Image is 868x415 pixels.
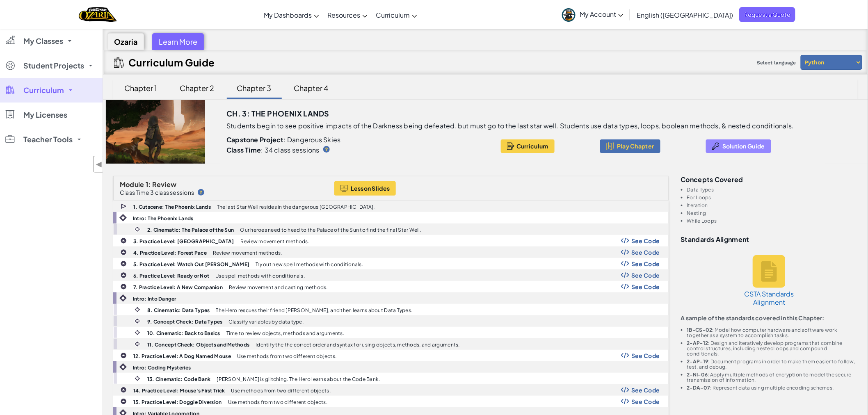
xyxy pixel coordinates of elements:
[133,273,209,279] b: 6. Practice Level: Ready or Not
[113,246,669,258] a: 4. Practice Level: Forest Pace Review movement methods. Show Code Logo See Code
[323,146,330,153] img: IconHint.svg
[152,180,177,189] span: Review
[226,135,284,144] b: Capstone Project
[600,139,660,153] button: Play Chapter
[681,176,858,183] h3: Concepts covered
[116,78,166,98] div: Chapter 1
[107,33,144,50] div: Ozaria
[687,218,858,223] li: While Loops
[113,201,669,212] a: 1. Cutscene: The Phoenix Lands The last Star Well resides in the dangerous [GEOGRAPHIC_DATA].
[237,353,337,359] p: Use methods from two different objects.
[562,8,576,22] img: avatar
[113,258,669,269] a: 5. Practice Level: Watch Out [PERSON_NAME] Try out new spell methods with conditionals. Show Code...
[113,384,669,396] a: 14. Practice Level: Mouse's First Trick Use methods from two different objects. Show Code Logo Se...
[119,214,127,221] img: IconIntro.svg
[722,143,765,149] span: Solution Guide
[79,6,117,23] a: Ozaria by CodeCombat logo
[256,262,363,267] p: Try out new spell methods with conditionals.
[240,239,309,244] p: Review movement methods.
[128,57,215,68] h2: Curriculum Guide
[229,319,304,324] p: Classify variables by data type.
[133,250,207,256] b: 4. Practice Level: Forest Pace
[687,385,710,391] b: 2-DA-07
[558,2,628,27] a: My Account
[133,261,249,267] b: 5. Practice Level: Watch Out [PERSON_NAME]
[146,180,151,189] span: 1:
[113,396,669,407] a: 15. Practice Level: Doggie Diversion Use methods from two different objects. Show Code Logo See Code
[687,203,858,208] li: Iteration
[501,139,555,153] button: Curriculum
[334,181,396,196] button: Lesson Slides
[681,315,858,321] p: A sample of the standards covered in this Chapter:
[133,238,234,244] b: 3. Practice Level: [GEOGRAPHIC_DATA]
[226,146,261,154] b: Class Time
[631,387,660,393] span: See Code
[631,352,660,359] span: See Code
[742,290,796,306] h5: CSTA Standards Alignment
[621,238,629,244] img: Show Code Logo
[172,78,223,98] div: Chapter 2
[687,195,858,200] li: For Loops
[113,327,669,338] a: 10. Cinematic: Back to Basics Time to review objects, methods and arguments.
[23,87,64,94] span: Curriculum
[134,340,141,348] img: IconInteractive.svg
[706,139,771,153] a: Solution Guide
[152,33,204,50] div: Learn More
[23,62,84,69] span: Student Projects
[133,296,176,302] b: Intro: Into Danger
[134,329,141,336] img: IconCinematic.svg
[113,281,669,292] a: 7. Practice Level: A New Companion Review movement and casting methods. Show Code Logo See Code
[264,11,312,19] span: My Dashboards
[134,226,141,233] img: IconCinematic.svg
[687,210,858,216] li: Nesting
[323,4,372,26] a: Resources
[351,185,390,192] span: Lesson Slides
[226,331,344,336] p: Time to review objects, methods and arguments.
[687,327,858,338] li: : Model how computer hardware and software work together as a system to accomplish tasks.
[120,352,127,359] img: IconPracticeLevel.svg
[687,372,708,378] b: 2-NI-06
[147,227,234,233] b: 2. Cinematic: The Palace of the Sun
[226,122,794,130] p: Students begin to see positive impacts of the Darkness being defeated, but must go to the last st...
[687,327,713,333] b: 1B-CS-02
[376,11,410,19] span: Curriculum
[215,273,305,278] p: Use spell methods with conditionals.
[113,338,669,350] a: 11. Concept Check: Objects and Methods Identify the the correct order and syntax for using object...
[119,294,127,302] img: IconIntro.svg
[96,158,103,170] span: ◀
[621,284,629,290] img: Show Code Logo
[134,317,141,325] img: IconInteractive.svg
[226,136,478,144] p: : Dangerous Skies
[23,136,73,143] span: Teacher Tools
[120,387,127,393] img: IconPracticeLevel.svg
[631,237,660,244] span: See Code
[133,284,223,290] b: 7. Practice Level: A New Companion
[120,283,127,290] img: IconPracticeLevel.svg
[217,376,380,382] p: [PERSON_NAME] is glitching. The Hero learns about the Code Bank.
[79,6,117,23] img: Home
[133,204,211,210] b: 1. Cutscene: The Phoenix Lands
[621,261,629,267] img: Show Code Logo
[631,283,660,290] span: See Code
[217,204,375,210] p: The last Star Well resides in the dangerous [GEOGRAPHIC_DATA].
[120,260,127,267] img: IconPracticeLevel.svg
[621,272,629,278] img: Show Code Logo
[631,260,660,267] span: See Code
[134,375,141,382] img: IconCinematic.svg
[621,249,629,255] img: Show Code Logo
[580,10,624,18] span: My Account
[121,203,128,210] img: IconCutscene.svg
[631,249,660,255] span: See Code
[133,365,191,371] b: Intro: Coding Mysteries
[739,7,795,22] span: Request a Quote
[631,398,660,405] span: See Code
[240,227,421,233] p: Our heroes need to head to the Palace of the Sun to find the final Star Well.
[621,399,629,404] img: Show Code Logo
[231,388,331,393] p: Use methods from two different objects.
[327,11,360,19] span: Resources
[120,237,127,244] img: IconPracticeLevel.svg
[120,249,127,255] img: IconPracticeLevel.svg
[738,247,800,315] a: CSTA Standards Alignment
